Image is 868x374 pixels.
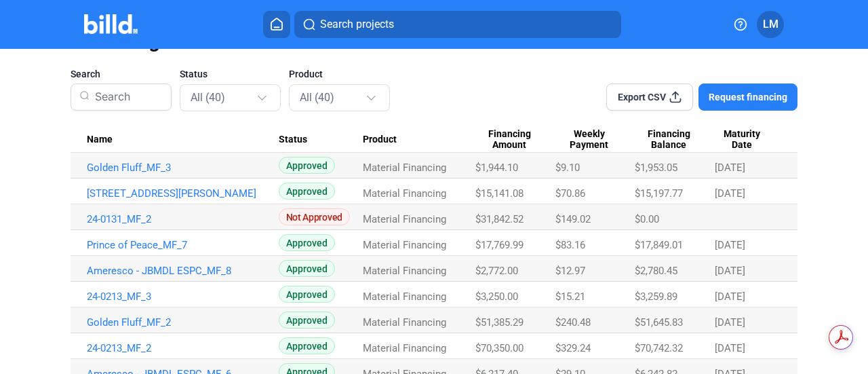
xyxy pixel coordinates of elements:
span: $70,742.32 [635,342,683,354]
span: $3,250.00 [475,291,518,303]
span: Approved [279,286,335,303]
span: Approved [279,183,335,200]
span: [DATE] [715,187,745,200]
span: Material Financing [363,265,446,277]
span: Name [87,134,113,146]
span: [DATE] [715,162,745,174]
div: Weekly Payment [555,128,635,151]
span: $17,849.01 [635,239,683,251]
div: Financing Amount [475,128,555,151]
span: Material Financing [363,316,446,329]
span: Export CSV [618,90,666,104]
span: Status [279,134,307,146]
button: Search projects [294,11,621,38]
button: Export CSV [606,83,693,111]
button: Request financing [698,83,797,111]
span: [DATE] [715,265,745,277]
span: Approved [279,234,335,251]
a: Golden Fluff_MF_2 [87,316,279,329]
input: Search [90,79,163,115]
span: Material Financing [363,291,446,303]
span: [DATE] [715,239,745,251]
span: Approved [279,337,335,354]
span: $51,645.83 [635,316,683,329]
span: $12.97 [555,265,585,277]
span: Status [180,67,208,81]
span: $15,197.77 [635,187,683,200]
span: $149.02 [555,213,591,225]
img: Billd Company Logo [84,14,138,34]
span: Not Approved [279,208,350,225]
a: Golden Fluff_MF_3 [87,162,279,174]
span: $1,944.10 [475,162,518,174]
a: 24-0213_MF_3 [87,291,279,303]
span: $2,772.00 [475,265,518,277]
span: Material Financing [363,213,446,225]
span: Material Financing [363,162,446,174]
span: Approved [279,312,335,329]
a: Prince of Peace_MF_7 [87,239,279,251]
span: Product [289,67,323,81]
span: [DATE] [715,316,745,329]
span: Request financing [709,90,787,104]
span: Material Financing [363,187,446,200]
div: Status [279,134,363,146]
div: Product [363,134,475,146]
mat-select-trigger: All (40) [300,91,334,104]
span: Search [71,67,100,81]
span: [DATE] [715,342,745,354]
span: Product [363,134,397,146]
span: $15,141.08 [475,187,524,200]
span: $1,953.05 [635,162,677,174]
a: 24-0131_MF_2 [87,213,279,225]
span: $2,780.45 [635,265,677,277]
span: $70.86 [555,187,585,200]
div: Financing Balance [635,128,715,151]
a: 24-0213_MF_2 [87,342,279,354]
span: Approved [279,157,335,174]
span: $329.24 [555,342,591,354]
span: $15.21 [555,291,585,303]
span: $0.00 [635,213,659,225]
span: $3,259.89 [635,291,677,303]
a: Ameresco - JBMDL ESPC_MF_8 [87,265,279,277]
span: Search projects [320,16,394,33]
span: $51,385.29 [475,316,524,329]
span: $70,350.00 [475,342,524,354]
span: $83.16 [555,239,585,251]
span: Material Financing [363,342,446,354]
a: [STREET_ADDRESS][PERSON_NAME] [87,187,279,200]
span: $240.48 [555,316,591,329]
span: LM [763,16,778,33]
mat-select-trigger: All (40) [191,91,225,104]
span: Approved [279,260,335,277]
div: Name [87,134,279,146]
span: [DATE] [715,291,745,303]
span: Material Financing [363,239,446,251]
span: Financing Amount [475,128,543,151]
span: $17,769.99 [475,239,524,251]
span: Maturity Date [715,128,769,151]
div: Maturity Date [715,128,781,151]
span: Weekly Payment [555,128,623,151]
button: LM [757,11,784,38]
span: $9.10 [555,162,580,174]
span: $31,842.52 [475,213,524,225]
span: Financing Balance [635,128,703,151]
